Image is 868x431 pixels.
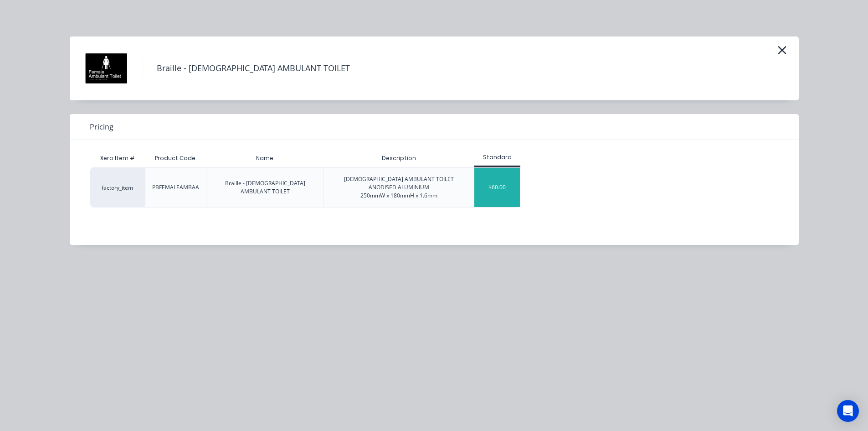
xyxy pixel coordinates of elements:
[90,121,113,132] span: Pricing
[90,149,145,167] div: Xero Item #
[90,167,145,208] div: factory_item
[83,46,129,91] img: Braille - FEMALE AMBULANT TOILET
[152,183,199,192] div: PBFEMALEAMBAA
[474,168,520,207] div: $60.00
[344,175,454,200] div: [DEMOGRAPHIC_DATA] AMBULANT TOILET ANODISED ALUMINIUM 250mmW x 180mmH x 1.6mm
[143,60,364,77] h4: Braille - [DEMOGRAPHIC_DATA] AMBULANT TOILET
[249,147,281,170] div: Name
[375,147,423,170] div: Description
[148,147,203,170] div: Product Code
[837,400,859,422] div: Open Intercom Messenger
[214,179,316,196] div: Braille - [DEMOGRAPHIC_DATA] AMBULANT TOILET
[474,153,520,161] div: Standard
